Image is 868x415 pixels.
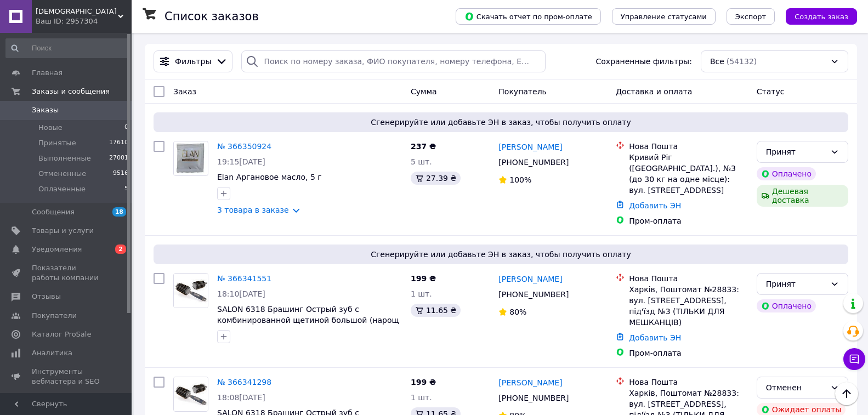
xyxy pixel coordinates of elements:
span: (54132) [727,57,757,66]
span: Покупатели [32,311,77,321]
div: Кривий Ріг ([GEOGRAPHIC_DATA].), №3 (до 30 кг на одне місце): вул. [STREET_ADDRESS] [629,152,748,196]
a: SALON 6318 Брашинг Острый зуб с комбинированной щетиной большой (нарощ волос) [217,305,399,336]
span: Управление статусами [621,13,707,21]
span: 100% [509,175,531,184]
span: Выполненные [38,154,91,163]
span: Сгенерируйте или добавьте ЭН в заказ, чтобы получить оплату [158,249,844,260]
div: Харків, Поштомат №28833: вул. [STREET_ADDRESS], під'їзд №3 (ТІЛЬКИ ДЛЯ МЕШКАНЦІВ) [629,284,748,328]
span: 1 шт. [411,393,432,402]
img: Фото товару [174,141,208,175]
a: Создать заказ [775,12,857,20]
button: Наверх [835,382,858,405]
span: 18:10[DATE] [217,289,265,298]
span: 18 [112,207,126,217]
div: Ваш ID: 2957304 [36,16,132,26]
span: Фильтры [175,56,211,67]
span: Экспорт [735,13,766,21]
span: Заказы и сообщения [32,87,110,96]
a: Добавить ЭН [629,201,681,210]
div: Пром-оплата [629,348,748,359]
a: № 366350924 [217,142,271,151]
span: Принятые [38,138,76,148]
a: [PERSON_NAME] [498,274,562,285]
img: Фото товару [174,274,208,308]
span: Статус [757,87,785,96]
div: 27.39 ₴ [411,172,461,185]
div: [PHONE_NUMBER] [496,390,571,406]
span: Отмененные [38,169,86,179]
img: Фото товару [174,377,208,411]
a: № 366341551 [217,274,271,283]
input: Поиск [5,38,129,58]
span: 27001 [109,154,128,163]
a: [PERSON_NAME] [498,141,562,152]
h1: Список заказов [164,10,259,23]
span: Показатели работы компании [32,263,101,283]
div: Нова Пошта [629,141,748,152]
span: Уведомления [32,245,82,254]
span: Товары и услуги [32,226,94,236]
span: 19:15[DATE] [217,157,265,166]
span: 237 ₴ [411,142,436,151]
span: Оплаченные [38,184,86,194]
span: Заказ [173,87,196,96]
span: Сумма [411,87,437,96]
span: 199 ₴ [411,274,436,283]
span: 1 шт. [411,289,432,298]
input: Поиск по номеру заказа, ФИО покупателя, номеру телефона, Email, номеру накладной [241,50,545,72]
span: 0 [124,123,128,133]
span: 199 ₴ [411,378,436,386]
div: Дешевая доставка [757,185,848,207]
span: Сохраненные фильтры: [596,56,692,67]
span: 80% [509,308,526,316]
span: Все [710,56,724,67]
a: Фото товару [173,141,208,176]
button: Экспорт [727,8,775,25]
span: Каталог ProSale [32,329,91,339]
div: [PHONE_NUMBER] [496,287,571,302]
span: Главная [32,68,63,78]
div: Принят [766,146,826,158]
a: 3 товара в заказе [217,206,289,214]
span: Покупатель [498,87,547,96]
button: Создать заказ [786,8,857,25]
a: Elan Аргановое масло, 5 г [217,173,322,181]
span: Аналитика [32,348,72,358]
div: Пром-оплата [629,215,748,226]
a: Фото товару [173,273,208,308]
span: Инструменты вебмастера и SEO [32,367,101,386]
span: Доставка и оплата [616,87,692,96]
span: Заказы [32,105,59,115]
div: Принят [766,278,826,290]
div: Оплачено [757,299,816,312]
span: Создать заказ [795,13,848,21]
div: [PHONE_NUMBER] [496,155,571,170]
span: Харизма [36,7,118,16]
span: Новые [38,123,63,133]
div: Нова Пошта [629,377,748,388]
span: Скачать отчет по пром-оплате [464,12,592,21]
div: Отменен [766,382,826,394]
span: 18:08[DATE] [217,393,265,402]
a: Добавить ЭН [629,333,681,342]
button: Скачать отчет по пром-оплате [456,8,601,25]
a: Фото товару [173,377,208,412]
span: 9516 [113,169,128,179]
button: Чат с покупателем [843,348,865,370]
span: 2 [115,245,126,254]
a: [PERSON_NAME] [498,377,562,388]
button: Управление статусами [612,8,716,25]
span: Сообщения [32,207,75,217]
div: Нова Пошта [629,273,748,284]
span: 5 шт. [411,157,432,166]
span: 5 [124,184,128,194]
a: № 366341298 [217,378,271,386]
div: 11.65 ₴ [411,304,461,317]
span: Отзывы [32,292,61,302]
span: 17610 [109,138,128,148]
div: Оплачено [757,167,816,180]
span: Сгенерируйте или добавьте ЭН в заказ, чтобы получить оплату [158,117,844,128]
